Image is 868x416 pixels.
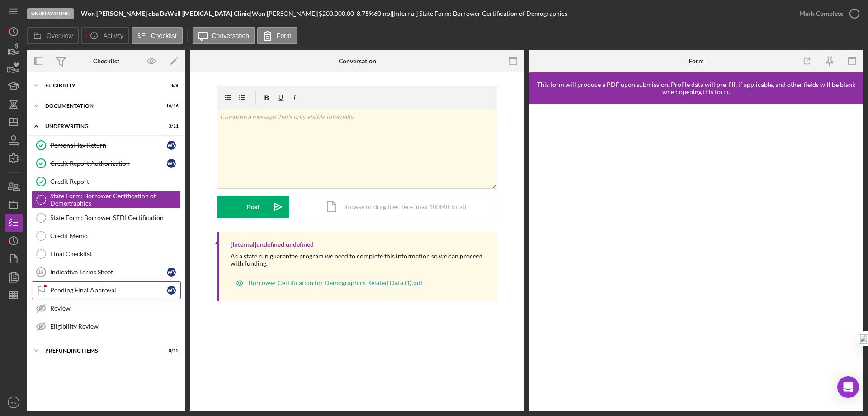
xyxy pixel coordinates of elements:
[32,154,181,172] a: Credit Report AuthorizationWY
[5,393,23,411] button: RK
[799,5,843,23] div: Mark Complete
[193,27,255,44] button: Conversation
[32,263,181,281] a: 16Indicative Terms SheetWY
[103,32,123,39] label: Activity
[50,214,180,221] div: State Form: Borrower SEDI Certification
[151,32,177,39] label: Checklist
[162,83,179,88] div: 6 / 6
[162,103,179,109] div: 16 / 16
[538,113,855,402] iframe: Lenderfit form
[32,172,181,191] a: Credit Report
[50,305,180,312] div: Review
[319,10,357,17] div: $200,000.00
[390,10,567,17] div: | [Internal] State Form: Borrower Certification of Demographics
[167,159,176,168] div: W Y
[32,281,181,299] a: Pending Final ApprovalWY
[689,57,704,65] div: Form
[247,196,259,218] div: Post
[162,348,179,354] div: 0 / 15
[32,317,181,335] a: Eligibility Review
[50,160,167,167] div: Credit Report Authorization
[50,287,167,294] div: Pending Final Approval
[32,191,181,209] a: State Form: Borrower Certification of Demographics
[32,299,181,317] a: Review
[45,124,156,129] div: Underwriting
[790,5,863,23] button: Mark Complete
[81,10,250,17] b: Won [PERSON_NAME] dba BeWell [MEDICAL_DATA] Clinic
[32,136,181,154] a: Personal Tax ReturnWY
[217,196,289,218] button: Post
[45,103,156,109] div: Documentation
[357,10,374,17] div: 8.75 %
[50,192,180,207] div: State Form: Borrower Certification of Demographics
[167,268,176,277] div: W Y
[132,27,183,44] button: Checklist
[50,178,180,185] div: Credit Report
[50,142,167,149] div: Personal Tax Return
[38,269,43,275] tspan: 16
[45,348,156,354] div: Prefunding Items
[81,10,252,17] div: |
[837,376,859,398] div: Open Intercom Messenger
[50,250,180,258] div: Final Checklist
[231,241,314,248] div: [Internal] undefined undefined
[81,27,129,44] button: Activity
[10,400,17,405] text: RK
[167,141,176,150] div: W Y
[252,10,319,17] div: Won [PERSON_NAME] |
[277,32,292,39] label: Form
[50,232,180,239] div: Credit Memo
[231,274,427,292] button: Borrower Certification for Demographics Related Data (1).pdf
[533,81,859,96] div: This form will produce a PDF upon submission. Profile data will pre-fill, if applicable, and othe...
[50,268,167,276] div: Indicative Terms Sheet
[231,253,488,267] div: As a state run guarantee program we need to complete this information so we can proceed with fund...
[212,32,250,39] label: Conversation
[50,323,180,330] div: Eligibility Review
[32,227,181,245] a: Credit Memo
[47,32,73,39] label: Overview
[339,57,376,65] div: Conversation
[27,8,74,19] div: Underwriting
[45,83,156,88] div: Eligibility
[27,27,79,44] button: Overview
[167,286,176,295] div: W Y
[32,245,181,263] a: Final Checklist
[257,27,297,44] button: Form
[249,279,423,287] div: Borrower Certification for Demographics Related Data (1).pdf
[162,124,179,129] div: 3 / 11
[93,57,119,65] div: Checklist
[374,10,390,17] div: 60 mo
[32,209,181,227] a: State Form: Borrower SEDI Certification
